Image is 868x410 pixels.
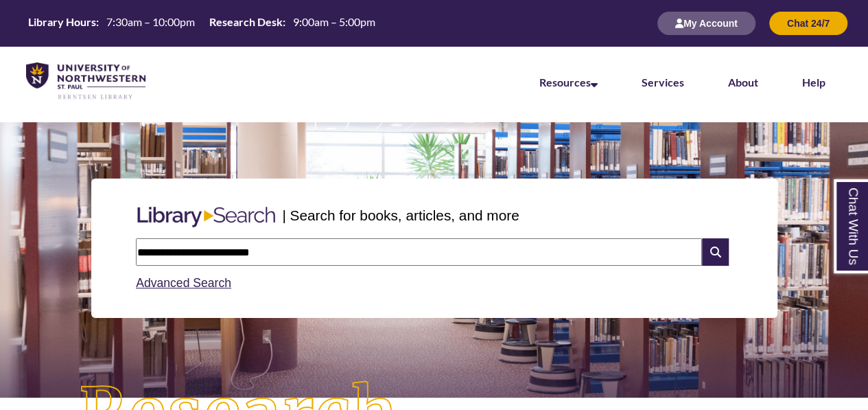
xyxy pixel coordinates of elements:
[136,276,231,290] a: Advanced Search
[769,17,847,29] a: Chat 24/7
[293,15,375,28] span: 9:00am – 5:00pm
[23,14,381,32] table: Hours Today
[657,12,755,35] button: My Account
[106,15,195,28] span: 7:30am – 10:00pm
[657,17,755,29] a: My Account
[130,201,282,233] img: Libary Search
[539,76,598,89] a: Resources
[204,14,288,30] th: Research Desk:
[642,76,684,89] a: Services
[282,205,519,226] p: | Search for books, articles, and more
[769,12,847,35] button: Chat 24/7
[728,76,758,89] a: About
[802,76,825,89] a: Help
[26,62,145,100] img: UNWSP Library Logo
[702,238,728,266] i: Search
[23,14,101,30] th: Library Hours:
[23,14,381,33] a: Hours Today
